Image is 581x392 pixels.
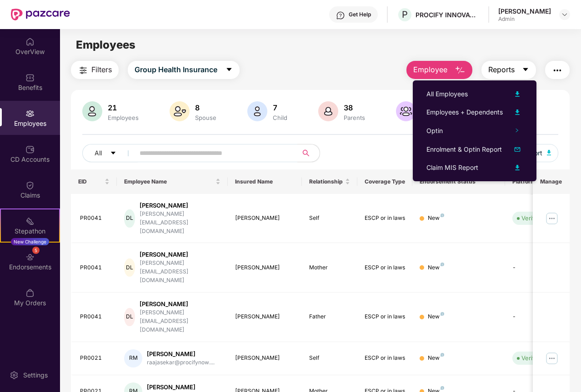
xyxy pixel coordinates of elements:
[147,383,215,392] div: [PERSON_NAME]
[25,37,35,46] img: svg+xml;base64,PHN2ZyBpZD0iSG9tZSIgeG1sbnM9Imh0dHA6Ly93d3cudzMub3JnLzIwMDAvc3ZnIiB3aWR0aD0iMjAiIG...
[193,114,218,121] div: Spouse
[297,144,320,162] button: search
[428,354,444,362] div: New
[547,150,551,155] img: svg+xml;base64,PHN2ZyB4bWxucz0iaHR0cDovL3d3dy53My5vcmcvMjAwMC9zdmciIHhtbG5zOnhsaW5rPSJodHRwOi8vd3...
[522,66,529,74] span: caret-down
[441,213,444,217] img: svg+xml;base64,PHN2ZyB4bWxucz0iaHR0cDovL3d3dy53My5vcmcvMjAwMC9zdmciIHdpZHRoPSI4IiBoZWlnaHQ9IjgiIH...
[271,103,289,112] div: 7
[512,89,523,99] img: svg+xml;base64,PHN2ZyB4bWxucz0iaHR0cDovL3d3dy53My5vcmcvMjAwMC9zdmciIHhtbG5zOnhsaW5rPSJodHRwOi8vd3...
[441,263,444,266] img: svg+xml;base64,PHN2ZyB4bWxucz0iaHR0cDovL3d3dy53My5vcmcvMjAwMC9zdmciIHdpZHRoPSI4IiBoZWlnaHQ9IjgiIH...
[545,211,559,226] img: manageButton
[124,258,135,277] div: DL
[426,89,468,99] div: All Employees
[170,101,190,121] img: svg+xml;base64,PHN2ZyB4bWxucz0iaHR0cDovL3d3dy53My5vcmcvMjAwMC9zdmciIHhtbG5zOnhsaW5rPSJodHRwOi8vd3...
[342,103,367,112] div: 38
[140,201,220,210] div: [PERSON_NAME]
[147,350,215,358] div: [PERSON_NAME]
[106,103,140,112] div: 21
[117,169,228,194] th: Employee Name
[441,353,444,357] img: svg+xml;base64,PHN2ZyB4bWxucz0iaHR0cDovL3d3dy53My5vcmcvMjAwMC9zdmciIHdpZHRoPSI4IiBoZWlnaHQ9IjgiIH...
[235,354,295,362] div: [PERSON_NAME]
[80,263,110,272] div: PR0041
[124,308,135,326] div: DL
[413,64,447,75] span: Employee
[10,371,19,380] img: svg+xml;base64,PHN2ZyBpZD0iU2V0dGluZy0yMHgyMCIgeG1sbnM9Imh0dHA6Ly93d3cudzMub3JnLzIwMDAvc3ZnIiB3aW...
[416,10,479,19] div: PROCIFY INNOVATIONS PRIVATE LIMITED
[95,148,102,158] span: All
[336,11,345,20] img: svg+xml;base64,PHN2ZyBpZD0iSGVscC0zMngzMiIgeG1sbnM9Imh0dHA6Ly93d3cudzMub3JnLzIwMDAvc3ZnIiB3aWR0aD...
[426,144,502,154] div: Enrolment & Optin Report
[512,162,523,173] img: svg+xml;base64,PHN2ZyB4bWxucz0iaHR0cDovL3d3dy53My5vcmcvMjAwMC9zdmciIHhtbG5zOnhsaW5rPSJodHRwOi8vd3...
[25,217,35,226] img: svg+xml;base64,PHN2ZyB4bWxucz0iaHR0cDovL3d3dy53My5vcmcvMjAwMC9zdmciIHdpZHRoPSIyMSIgaGVpZ2h0PSIyMC...
[135,64,217,75] span: Group Health Insurance
[552,65,563,76] img: svg+xml;base64,PHN2ZyB4bWxucz0iaHR0cDovL3d3dy53My5vcmcvMjAwMC9zdmciIHdpZHRoPSIyNCIgaGVpZ2h0PSIyNC...
[428,214,444,223] div: New
[428,313,444,321] div: New
[441,312,444,316] img: svg+xml;base64,PHN2ZyB4bWxucz0iaHR0cDovL3d3dy53My5vcmcvMjAwMC9zdmciIHdpZHRoPSI4IiBoZWlnaHQ9IjgiIH...
[309,313,350,321] div: Father
[110,150,116,157] span: caret-down
[426,163,478,173] div: Claim MIS Report
[515,128,519,133] span: right
[20,371,50,380] div: Settings
[32,247,40,254] div: 5
[25,181,35,190] img: svg+xml;base64,PHN2ZyBpZD0iQ2xhaW0iIHhtbG5zPSJodHRwOi8vd3d3LnczLm9yZy8yMDAwL3N2ZyIgd2lkdGg9IjIwIi...
[498,15,551,23] div: Admin
[147,358,215,367] div: raajasekar@procifynow....
[140,259,220,285] div: [PERSON_NAME][EMAIL_ADDRESS][DOMAIN_NAME]
[318,101,338,121] img: svg+xml;base64,PHN2ZyB4bWxucz0iaHR0cDovL3d3dy53My5vcmcvMjAwMC9zdmciIHhtbG5zOnhsaW5rPSJodHRwOi8vd3...
[365,214,406,223] div: ESCP or in laws
[512,107,523,118] img: svg+xml;base64,PHN2ZyB4bWxucz0iaHR0cDovL3d3dy53My5vcmcvMjAwMC9zdmciIHhtbG5zOnhsaW5rPSJodHRwOi8vd3...
[406,61,472,79] button: Employee
[193,103,218,112] div: 8
[25,145,35,154] img: svg+xml;base64,PHN2ZyBpZD0iQ0RfQWNjb3VudHMiIGRhdGEtbmFtZT0iQ0QgQWNjb3VudHMiIHhtbG5zPSJodHRwOi8vd3...
[396,101,416,121] img: svg+xml;base64,PHN2ZyB4bWxucz0iaHR0cDovL3d3dy53My5vcmcvMjAwMC9zdmciIHhtbG5zOnhsaW5rPSJodHRwOi8vd3...
[512,144,523,155] img: svg+xml;base64,PHN2ZyB4bWxucz0iaHR0cDovL3d3dy53My5vcmcvMjAwMC9zdmciIHhtbG5zOnhsaW5rPSJodHRwOi8vd3...
[488,64,515,75] span: Reports
[365,313,406,321] div: ESCP or in laws
[309,263,350,272] div: Mother
[342,114,367,121] div: Parents
[426,127,443,134] span: Optin
[365,354,406,362] div: ESCP or in laws
[561,11,568,18] img: svg+xml;base64,PHN2ZyBpZD0iRHJvcGRvd24tMzJ4MzIiIHhtbG5zPSJodHRwOi8vd3d3LnczLm9yZy8yMDAwL3N2ZyIgd2...
[309,178,343,185] span: Relationship
[297,149,315,157] span: search
[80,313,110,321] div: PR0041
[271,114,289,121] div: Child
[533,169,570,194] th: Manage
[25,109,35,118] img: svg+xml;base64,PHN2ZyBpZD0iRW1wbG95ZWVzIiB4bWxucz0iaHR0cDovL3d3dy53My5vcmcvMjAwMC9zdmciIHdpZHRoPS...
[309,354,350,362] div: Self
[140,300,220,308] div: [PERSON_NAME]
[426,107,503,117] div: Employees + Dependents
[91,64,112,75] span: Filters
[349,11,371,18] div: Get Help
[71,169,117,194] th: EID
[78,178,103,185] span: EID
[228,169,302,194] th: Insured Name
[441,386,444,390] img: svg+xml;base64,PHN2ZyB4bWxucz0iaHR0cDovL3d3dy53My5vcmcvMjAwMC9zdmciIHdpZHRoPSI4IiBoZWlnaHQ9IjgiIH...
[82,144,138,162] button: Allcaret-down
[235,313,295,321] div: [PERSON_NAME]
[78,65,89,76] img: svg+xml;base64,PHN2ZyB4bWxucz0iaHR0cDovL3d3dy53My5vcmcvMjAwMC9zdmciIHdpZHRoPSIyNCIgaGVpZ2h0PSIyNC...
[455,65,466,76] img: svg+xml;base64,PHN2ZyB4bWxucz0iaHR0cDovL3d3dy53My5vcmcvMjAwMC9zdmciIHhtbG5zOnhsaW5rPSJodHRwOi8vd3...
[302,169,357,194] th: Relationship
[428,263,444,272] div: New
[1,227,59,236] div: Stepathon
[365,263,406,272] div: ESCP or in laws
[140,250,220,259] div: [PERSON_NAME]
[521,353,543,362] div: Verified
[76,38,135,51] span: Employees
[140,308,220,334] div: [PERSON_NAME][EMAIL_ADDRESS][DOMAIN_NAME]
[124,349,142,367] div: RM
[521,213,543,223] div: Verified
[505,243,570,293] td: -
[124,178,214,185] span: Employee Name
[235,263,295,272] div: [PERSON_NAME]
[225,66,233,74] span: caret-down
[545,351,559,366] img: manageButton
[128,61,240,79] button: Group Health Insurancecaret-down
[505,293,570,342] td: -
[309,214,350,223] div: Self
[82,101,102,121] img: svg+xml;base64,PHN2ZyB4bWxucz0iaHR0cDovL3d3dy53My5vcmcvMjAwMC9zdmciIHhtbG5zOnhsaW5rPSJodHRwOi8vd3...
